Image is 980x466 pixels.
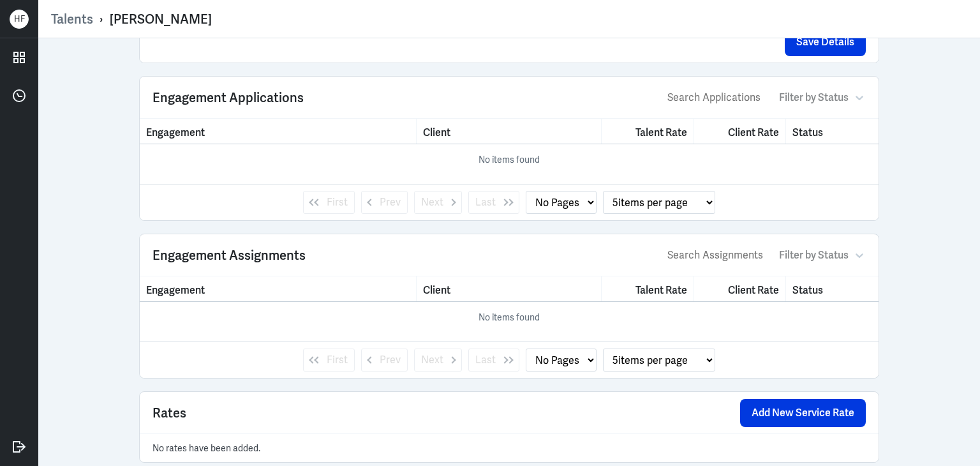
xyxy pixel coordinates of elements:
[701,125,780,137] div: Client Rate
[666,89,775,106] input: Search Applications
[140,119,417,144] th: Toggle SortBy
[475,195,496,210] span: Last
[740,399,866,427] button: Add New Service Rate
[361,191,408,214] button: Prev
[110,11,212,27] div: [PERSON_NAME]
[152,403,186,423] span: Rates
[468,191,519,214] button: Last
[140,276,417,301] th: Toggle SortBy
[327,352,348,368] span: First
[152,440,866,456] p: No rates have been added.
[152,88,666,107] div: Engagement Applications
[694,276,787,301] th: Toggle SortBy
[51,11,93,27] a: Talents
[303,191,355,214] button: First
[303,349,355,372] button: First
[666,247,775,264] input: Search Assignments
[10,10,29,29] div: H F
[380,352,401,368] span: Prev
[468,349,519,372] button: Last
[361,349,408,372] button: Prev
[421,195,443,210] span: Next
[608,283,687,295] div: Talent Rate
[417,119,602,144] th: Toggle SortBy
[414,349,462,372] button: Next
[786,119,879,144] th: Toggle SortBy
[479,152,540,167] p: No items found
[414,191,462,214] button: Next
[380,195,401,210] span: Prev
[608,125,687,137] div: Talent Rate
[479,310,540,325] p: No items found
[475,352,496,368] span: Last
[93,11,110,27] p: ›
[786,276,879,301] th: Toggle SortBy
[152,246,666,265] div: Engagement Assignments
[602,119,694,144] th: Toggle SortBy
[421,352,443,368] span: Next
[694,119,787,144] th: Toggle SortBy
[701,283,780,295] div: Client Rate
[785,28,866,56] button: Save Details
[602,276,694,301] th: Toggle SortBy
[327,195,348,210] span: First
[417,276,602,301] th: Toggle SortBy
